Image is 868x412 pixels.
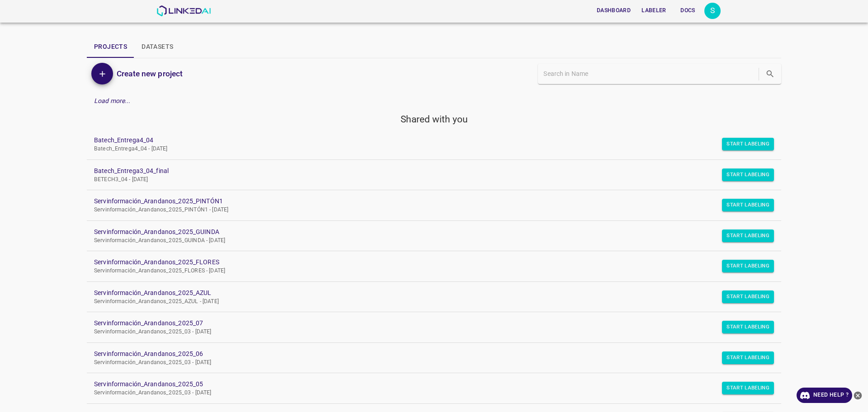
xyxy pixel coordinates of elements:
h5: Shared with you [87,113,781,126]
button: Datasets [134,36,180,58]
a: Servinformación_Arandanos_2025_05 [94,379,759,389]
button: Start Labeling [722,260,774,272]
a: Servinformación_Arandanos_2025_PINTÓN1 [94,197,759,206]
button: Docs [674,3,703,18]
div: S [704,3,721,19]
a: Need Help ? [797,388,852,403]
a: Dashboard [591,1,636,20]
button: Open settings [704,3,721,19]
a: Labeler [636,1,671,20]
button: Start Labeling [722,321,774,333]
h6: Create new project [117,67,183,80]
button: Start Labeling [722,382,774,394]
em: Load more... [94,97,131,104]
button: Start Labeling [722,199,774,211]
p: Servinformación_Arandanos_2025_AZUL - [DATE] [94,298,759,306]
p: BETECH3_04 - [DATE] [94,176,759,184]
img: LinkedAI [156,5,211,16]
p: Servinformación_Arandanos_2025_03 - [DATE] [94,389,759,397]
p: Servinformación_Arandanos_2025_03 - [DATE] [94,359,759,367]
p: Servinformación_Arandanos_2025_GUINDA - [DATE] [94,237,759,245]
a: Servinformación_Arandanos_2025_FLORES [94,257,759,267]
a: Docs [672,1,704,20]
button: Start Labeling [722,351,774,364]
a: Servinformación_Arandanos_2025_GUINDA [94,227,759,237]
p: Servinformación_Arandanos_2025_PINTÓN1 - [DATE] [94,206,759,214]
button: Start Labeling [722,169,774,181]
a: Servinformación_Arandanos_2025_07 [94,318,759,328]
p: Servinformación_Arandanos_2025_FLORES - [DATE] [94,267,759,275]
button: Start Labeling [722,290,774,303]
button: close-help [852,388,863,403]
button: Labeler [638,3,670,18]
p: Batech_Entrega4_04 - [DATE] [94,145,759,153]
a: Create new project [113,67,183,80]
button: Start Labeling [722,229,774,242]
button: Dashboard [593,3,634,18]
a: Batech_Entrega4_04 [94,136,759,145]
p: Servinformación_Arandanos_2025_03 - [DATE] [94,328,759,336]
a: Servinformación_Arandanos_2025_AZUL [94,288,759,298]
div: Load more... [87,93,781,109]
button: search [761,65,779,83]
button: Projects [87,36,134,58]
button: Add [91,63,113,84]
a: Batech_Entrega3_04_final [94,166,759,176]
a: Servinformación_Arandanos_2025_06 [94,349,759,359]
input: Search in Name [543,67,757,80]
button: Start Labeling [722,138,774,150]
